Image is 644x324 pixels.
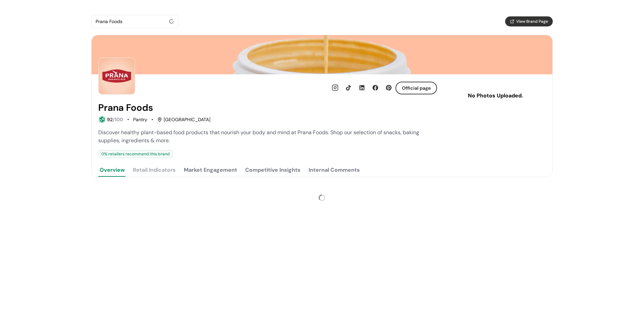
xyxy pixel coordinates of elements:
[309,166,360,174] div: Internal Comments
[98,163,126,177] button: Overview
[98,150,173,158] div: 0 % retailers recommend this brand
[395,82,437,94] button: Official page
[505,16,553,26] button: View Brand Page
[456,92,535,100] p: No Photos Uploaded.
[96,17,167,25] div: Prana Foods
[113,116,123,123] span: /100
[516,18,548,24] span: View Brand Page
[131,163,177,177] button: Retail Indicators
[107,116,113,123] span: 92
[98,102,153,113] h2: Prana Foods
[182,163,238,177] button: Market Engagement
[92,35,552,74] img: Brand cover image
[98,129,419,144] span: Discover healthy plant-based food products that nourish your body and mind at Prana Foods. Shop o...
[244,163,302,177] button: Competitive Insights
[98,58,135,94] img: Brand Photo
[133,116,147,123] div: Pantry
[157,116,210,123] div: [GEOGRAPHIC_DATA]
